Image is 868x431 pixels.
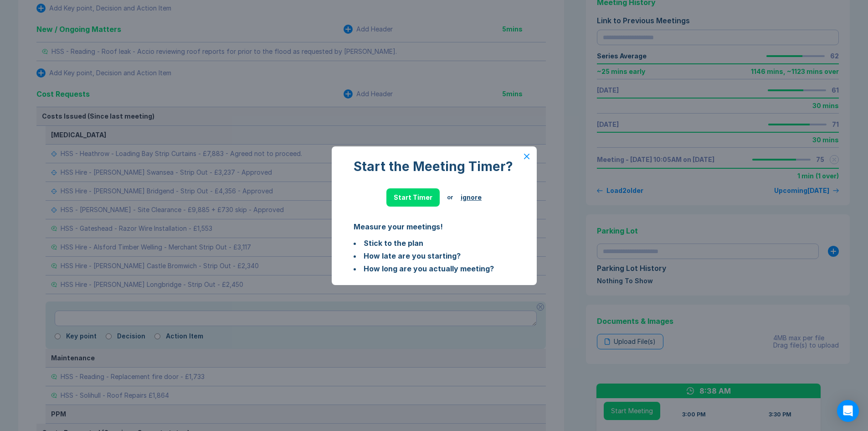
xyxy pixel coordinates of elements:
[837,400,859,422] div: Open Intercom Messenger
[461,194,482,201] button: ignore
[447,194,453,201] div: or
[354,250,515,261] li: How late are you starting?
[354,159,515,174] div: Start the Meeting Timer?
[354,263,515,274] li: How long are you actually meeting?
[354,238,515,249] li: Stick to the plan
[354,221,515,232] div: Measure your meetings!
[386,188,440,207] button: Start Timer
